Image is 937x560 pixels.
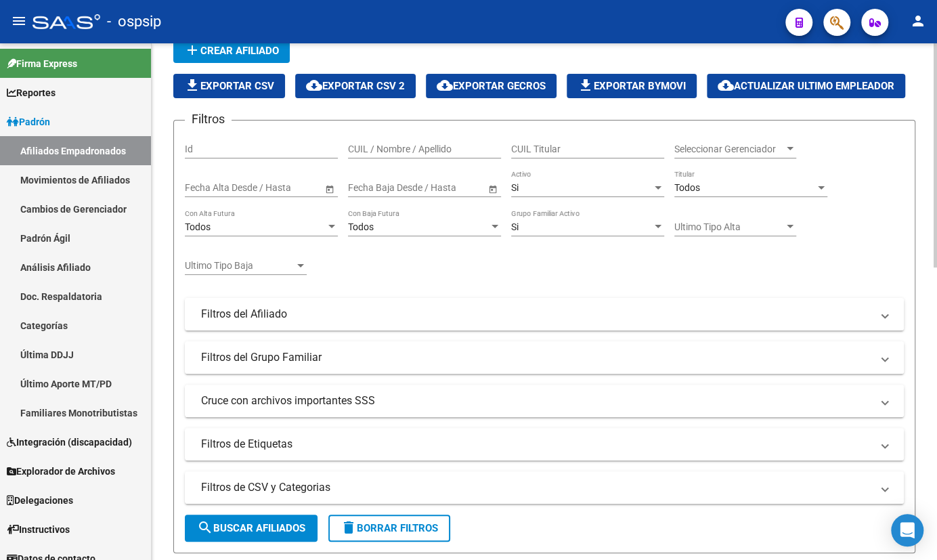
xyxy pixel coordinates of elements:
[185,471,904,504] mat-expansion-panel-header: Filtros de CSV y Categorias
[578,80,686,92] span: Exportar Bymovi
[185,221,211,232] span: Todos
[238,182,305,194] input: End date
[201,393,871,408] mat-panel-title: Cruce con archivos importantes SSS
[201,480,871,495] mat-panel-title: Filtros de CSV y Categorias
[185,515,318,542] button: Buscar Afiliados
[201,350,871,365] mat-panel-title: Filtros del Grupo Familiar
[674,144,784,155] span: Seleccionar Gerenciador
[107,7,161,37] span: - ospsip
[485,181,500,196] button: Open calendar
[7,493,73,508] span: Delegaciones
[185,385,904,417] mat-expansion-panel-header: Cruce con archivos importantes SSS
[7,435,132,450] span: Integración (discapacidad)
[707,74,905,98] button: Actualizar ultimo Empleador
[7,464,115,479] span: Explorador de Archivos
[184,42,200,58] mat-icon: add
[173,74,285,98] button: Exportar CSV
[184,77,200,93] mat-icon: file_download
[7,56,77,71] span: Firma Express
[201,307,871,322] mat-panel-title: Filtros del Afiliado
[328,515,450,542] button: Borrar Filtros
[891,514,923,546] div: Open Intercom Messenger
[674,221,784,233] span: Ultimo Tipo Alta
[185,182,227,194] input: Start date
[437,77,453,93] mat-icon: cloud_download
[341,519,357,536] mat-icon: delete
[185,298,904,330] mat-expansion-panel-header: Filtros del Afiliado
[426,74,557,98] button: Exportar GECROS
[306,77,322,93] mat-icon: cloud_download
[11,13,27,29] mat-icon: menu
[185,260,295,272] span: Ultimo Tipo Baja
[201,437,871,452] mat-panel-title: Filtros de Etiquetas
[348,182,390,194] input: Start date
[910,13,926,29] mat-icon: person
[295,74,416,98] button: Exportar CSV 2
[197,522,305,534] span: Buscar Afiliados
[7,85,56,100] span: Reportes
[674,182,700,193] span: Todos
[173,39,290,63] button: Crear Afiliado
[184,80,274,92] span: Exportar CSV
[185,110,232,129] h3: Filtros
[322,181,336,196] button: Open calendar
[401,182,468,194] input: End date
[511,221,519,232] span: Si
[437,80,546,92] span: Exportar GECROS
[578,77,594,93] mat-icon: file_download
[184,45,279,57] span: Crear Afiliado
[185,428,904,460] mat-expansion-panel-header: Filtros de Etiquetas
[511,182,519,193] span: Si
[348,221,374,232] span: Todos
[197,519,213,536] mat-icon: search
[185,341,904,374] mat-expansion-panel-header: Filtros del Grupo Familiar
[306,80,405,92] span: Exportar CSV 2
[718,77,734,93] mat-icon: cloud_download
[7,114,50,129] span: Padrón
[7,522,70,537] span: Instructivos
[341,522,438,534] span: Borrar Filtros
[718,80,894,92] span: Actualizar ultimo Empleador
[567,74,697,98] button: Exportar Bymovi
